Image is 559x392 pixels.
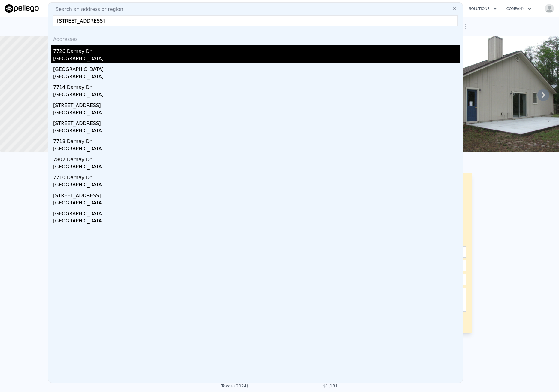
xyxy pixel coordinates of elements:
[51,31,460,45] div: Addresses
[53,217,460,226] div: [GEOGRAPHIC_DATA]
[53,199,460,208] div: [GEOGRAPHIC_DATA]
[53,181,460,190] div: [GEOGRAPHIC_DATA]
[280,383,338,389] div: $1,181
[53,73,460,81] div: [GEOGRAPHIC_DATA]
[53,63,460,73] div: [GEOGRAPHIC_DATA]
[53,190,460,199] div: [STREET_ADDRESS]
[502,3,536,14] button: Company
[53,91,460,100] div: [GEOGRAPHIC_DATA]
[221,383,280,389] div: Taxes (2024)
[53,127,460,136] div: [GEOGRAPHIC_DATA]
[545,4,554,13] img: avatar
[53,55,460,63] div: [GEOGRAPHIC_DATA]
[53,109,460,118] div: [GEOGRAPHIC_DATA]
[53,145,460,154] div: [GEOGRAPHIC_DATA]
[53,15,458,26] input: Enter an address, city, region, neighborhood or zip code
[53,118,460,127] div: [STREET_ADDRESS]
[53,100,460,109] div: [STREET_ADDRESS]
[51,6,123,13] span: Search an address or region
[460,20,472,32] button: Show Options
[5,4,39,13] img: Pellego
[53,45,460,55] div: 7726 Darnay Dr
[53,154,460,163] div: 7802 Darnay Dr
[53,163,460,172] div: [GEOGRAPHIC_DATA]
[53,172,460,181] div: 7710 Darnay Dr
[53,208,460,217] div: [GEOGRAPHIC_DATA]
[53,136,460,145] div: 7718 Darnay Dr
[53,81,460,91] div: 7714 Darnay Dr
[464,3,502,14] button: Solutions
